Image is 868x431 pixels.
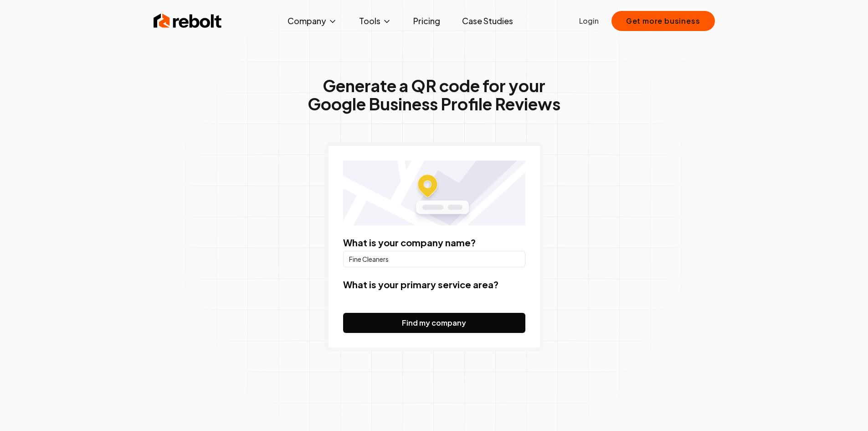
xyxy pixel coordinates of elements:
[352,12,399,30] button: Tools
[343,251,525,267] input: Company Name
[343,313,525,333] button: Find my company
[154,12,222,30] img: Rebolt Logo
[280,12,344,30] button: Company
[308,77,560,113] h1: Generate a QR code for your Google Business Profile Reviews
[343,237,476,248] label: What is your company name?
[611,11,715,31] button: Get more business
[343,279,498,290] label: What is your primary service area?
[579,16,599,26] a: Login
[343,161,525,225] img: Location map
[406,12,447,30] a: Pricing
[455,12,520,30] a: Case Studies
